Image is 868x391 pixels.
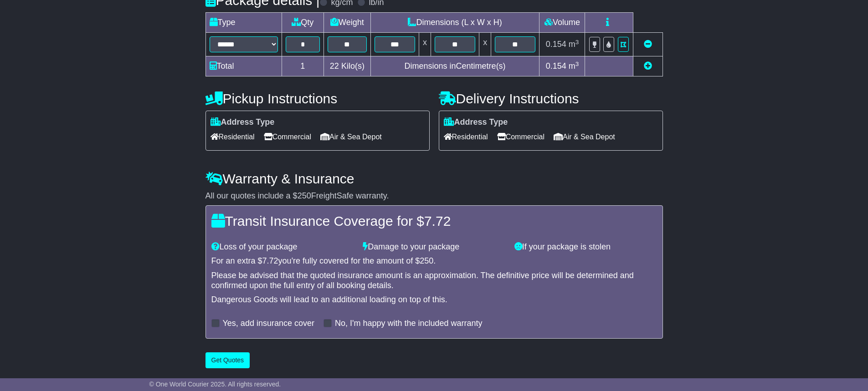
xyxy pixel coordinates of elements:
[223,319,314,329] label: Yes, add insurance cover
[644,40,652,49] a: Remove this item
[419,33,431,56] td: x
[205,352,250,368] button: Get Quotes
[546,40,566,49] span: 0.154
[569,61,579,71] span: m
[424,213,451,229] span: 7.72
[205,91,430,106] h4: Pickup Instructions
[479,33,491,56] td: x
[211,271,657,290] div: Please be advised that the quoted insurance amount is an approximation. The definitive price will...
[439,91,663,106] h4: Delivery Instructions
[205,13,282,33] td: Type
[211,117,275,127] label: Address Type
[569,40,579,49] span: m
[298,191,311,200] span: 250
[324,56,371,76] td: Kilo(s)
[644,61,652,71] a: Add new item
[211,213,657,229] h4: Transit Insurance Coverage for $
[207,242,359,252] div: Loss of your package
[324,13,371,33] td: Weight
[575,61,579,67] sup: 3
[282,56,324,76] td: 1
[497,130,544,144] span: Commercial
[211,256,657,266] div: For an extra $ you're fully covered for the amount of $ .
[510,242,662,252] div: If your package is stolen
[370,56,539,76] td: Dimensions in Centimetre(s)
[320,130,382,144] span: Air & Sea Depot
[205,191,663,201] div: All our quotes include a $ FreightSafe warranty.
[370,13,539,33] td: Dimensions (L x W x H)
[335,319,483,329] label: No, I'm happy with the included warranty
[444,130,488,144] span: Residential
[330,61,339,71] span: 22
[205,171,663,186] h4: Warranty & Insurance
[282,13,324,33] td: Qty
[149,381,281,388] span: © One World Courier 2025. All rights reserved.
[444,117,508,127] label: Address Type
[211,130,255,144] span: Residential
[554,130,615,144] span: Air & Sea Depot
[575,39,579,46] sup: 3
[358,242,510,252] div: Damage to your package
[205,56,282,76] td: Total
[211,295,657,305] div: Dangerous Goods will lead to an additional loading on top of this.
[420,256,433,265] span: 250
[539,13,585,33] td: Volume
[546,61,566,71] span: 0.154
[262,256,278,265] span: 7.72
[264,130,311,144] span: Commercial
